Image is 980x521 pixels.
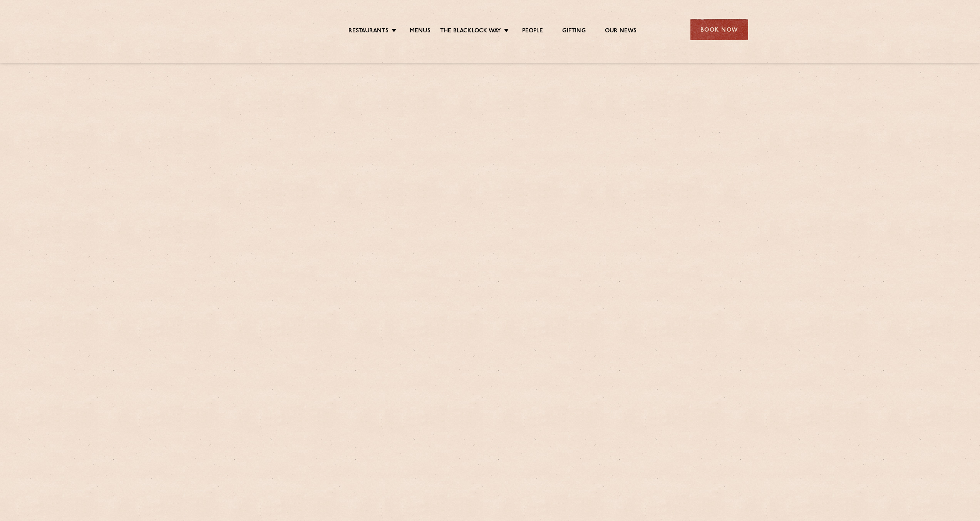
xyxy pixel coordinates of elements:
[690,19,748,40] div: Book Now
[440,27,501,36] a: The Blacklock Way
[232,7,299,52] img: svg%3E
[410,27,431,36] a: Menus
[348,27,389,36] a: Restaurants
[522,27,543,36] a: People
[605,27,637,36] a: Our News
[562,27,585,36] a: Gifting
